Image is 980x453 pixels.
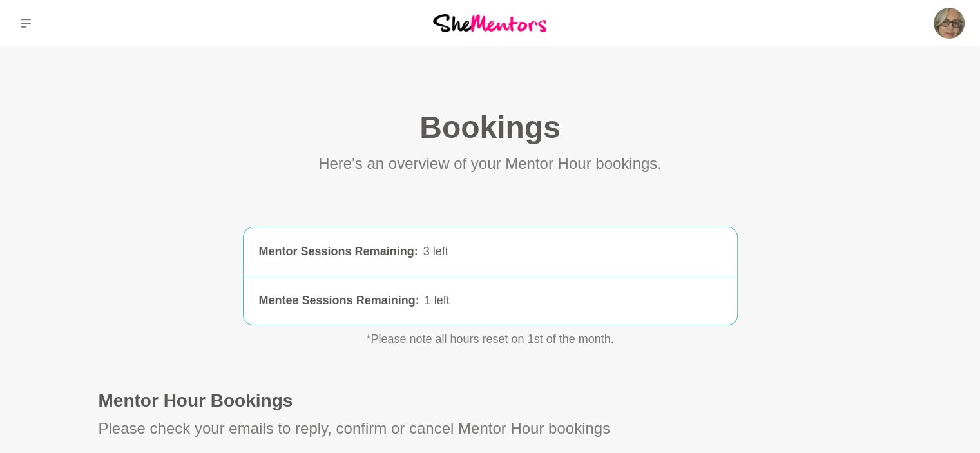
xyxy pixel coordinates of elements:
[423,243,722,260] div: 3 left
[318,152,662,175] p: Here's an overview of your Mentor Hour bookings.
[259,243,418,260] div: Mentor Sessions Remaining :
[181,331,800,348] p: *Please note all hours reset on 1st of the month.
[425,292,722,309] div: 1 left
[419,108,561,147] h1: Bookings
[99,389,293,412] h1: Mentor Hour Bookings
[934,8,965,39] img: SHARON
[259,292,419,309] div: Mentee Sessions Remaining :
[433,14,546,32] img: She Mentors Logo
[99,417,611,440] p: Please check your emails to reply, confirm or cancel Mentor Hour bookings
